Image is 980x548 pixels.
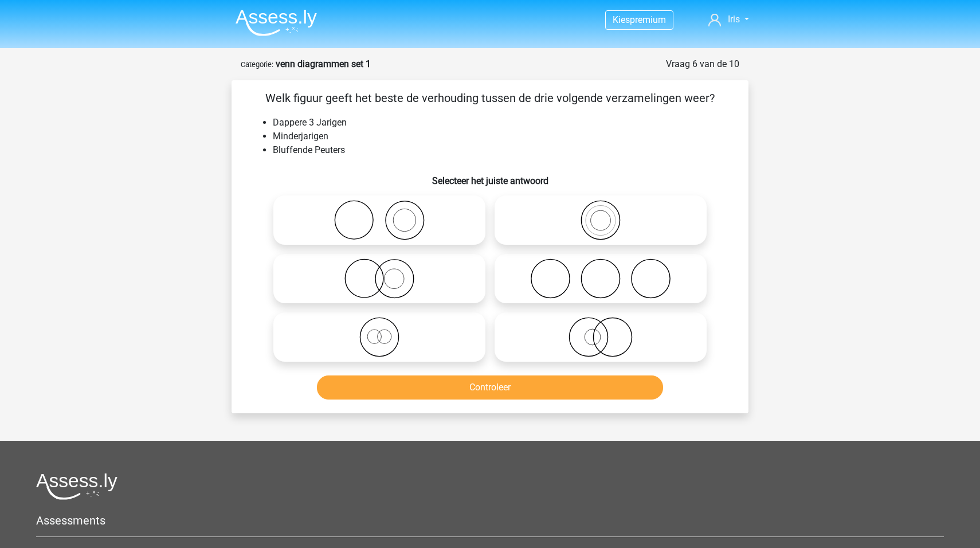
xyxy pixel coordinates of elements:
span: Kies [613,14,630,25]
span: premium [630,14,666,25]
span: Iris [728,14,740,25]
li: Bluffende Peuters [273,143,730,157]
li: Minderjarigen [273,130,730,143]
h5: Assessments [36,514,944,527]
strong: venn diagrammen set 1 [276,58,371,69]
p: Welk figuur geeft het beste de verhouding tussen de drie volgende verzamelingen weer? [250,89,730,107]
button: Controleer [317,375,664,400]
h6: Selecteer het juiste antwoord [250,166,730,186]
img: Assessly logo [36,473,117,500]
li: Dappere 3 Jarigen [273,116,730,130]
a: Kiespremium [606,12,673,28]
a: Iris [704,13,754,26]
small: Categorie: [241,60,273,69]
div: Vraag 6 van de 10 [666,57,739,71]
img: Assessly [236,9,317,36]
